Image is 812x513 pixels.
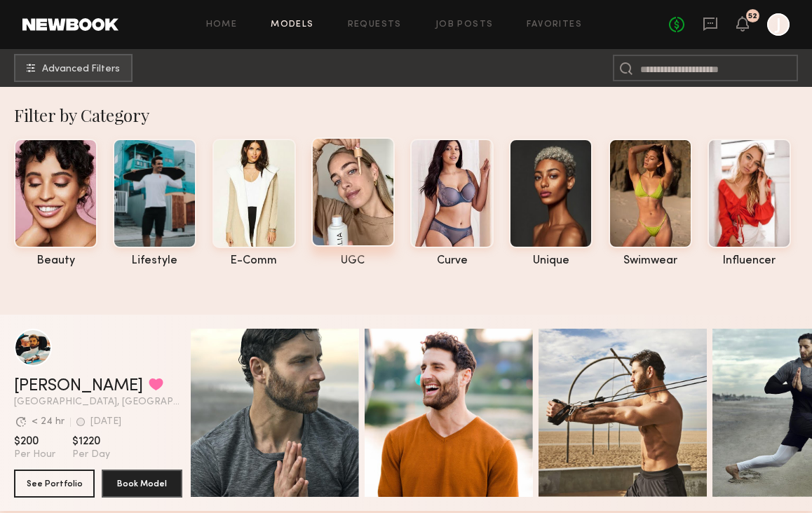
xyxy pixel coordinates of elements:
[90,417,121,427] div: [DATE]
[72,435,110,449] span: $1220
[14,255,97,267] div: beauty
[206,20,238,29] a: Home
[435,20,494,29] a: Job Posts
[14,470,95,498] button: See Portfolio
[14,378,143,395] a: [PERSON_NAME]
[102,470,182,498] button: Book Model
[113,255,196,267] div: lifestyle
[14,435,55,449] span: $200
[14,449,55,461] span: Per Hour
[311,255,395,267] div: UGC
[42,64,120,74] span: Advanced Filters
[14,397,182,407] span: [GEOGRAPHIC_DATA], [GEOGRAPHIC_DATA]
[72,449,110,461] span: Per Day
[212,255,296,267] div: e-comm
[509,255,593,267] div: unique
[14,104,812,126] div: Filter by Category
[32,417,65,427] div: < 24 hr
[410,255,494,267] div: curve
[271,20,313,29] a: Models
[527,20,582,29] a: Favorites
[609,255,692,267] div: swimwear
[748,13,757,20] div: 52
[767,13,790,36] a: J
[348,20,402,29] a: Requests
[708,255,791,267] div: influencer
[14,54,133,82] button: Advanced Filters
